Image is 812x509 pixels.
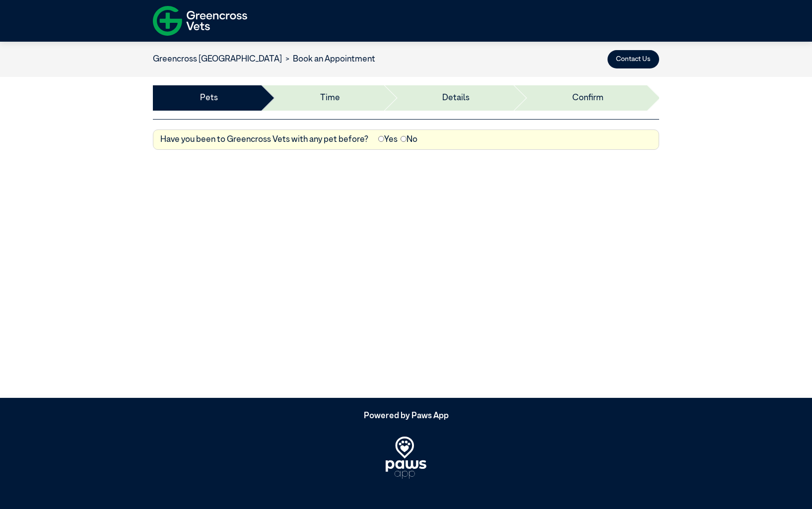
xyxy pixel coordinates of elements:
label: Yes [378,133,398,146]
a: Pets [200,92,218,105]
img: PawsApp [386,437,426,479]
label: Have you been to Greencross Vets with any pet before? [160,133,368,146]
a: Greencross [GEOGRAPHIC_DATA] [153,55,282,64]
nav: breadcrumb [153,53,375,66]
input: Yes [378,136,384,142]
label: No [401,133,417,146]
li: Book an Appointment [282,53,375,66]
img: f-logo [153,2,247,39]
button: Contact Us [608,50,659,68]
h5: Powered by Paws App [153,411,659,421]
input: No [401,136,406,142]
